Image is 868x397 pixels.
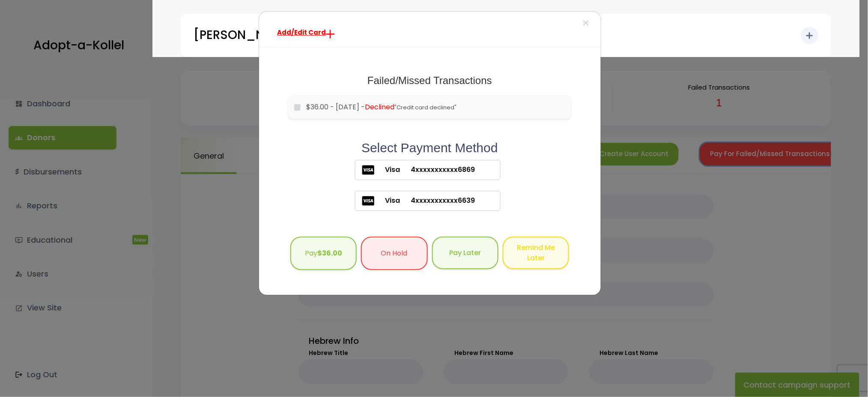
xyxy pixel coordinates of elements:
[290,237,357,271] button: Pay$36.00
[317,248,342,258] b: $36.00
[432,237,498,269] button: Pay Later
[395,103,457,111] span: "Credit card declined"
[271,24,341,41] a: Add/Edit Card
[375,165,400,175] span: Visa
[288,75,572,87] h1: Failed/Missed Transactions
[307,102,565,112] label: $36.00 - [DATE] -
[400,165,475,175] span: 4xxxxxxxxxxx6869
[277,28,326,37] span: Add/Edit Card
[361,237,427,271] button: On Hold
[571,12,600,36] button: ×
[583,14,589,33] span: ×
[400,195,475,206] span: 4xxxxxxxxxxx6639
[365,102,395,112] span: Declined
[375,195,400,206] span: Visa
[503,237,569,269] button: Remind Me Later
[288,140,572,156] h2: Select Payment Method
